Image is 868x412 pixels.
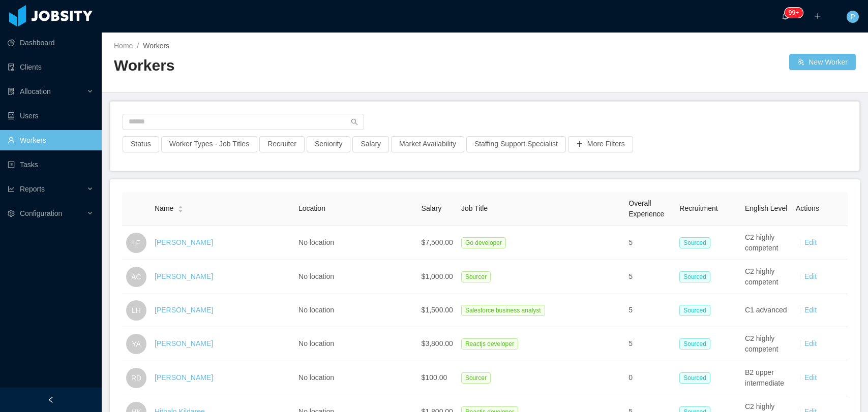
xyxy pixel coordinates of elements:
[461,271,491,282] span: Sourcer
[679,338,710,350] span: Sourced
[155,238,213,246] a: [PERSON_NAME]
[123,136,159,152] button: Status
[8,33,94,53] a: icon: pie-chartDashboard
[422,272,453,280] span: $1,000.00
[20,87,51,96] span: Allocation
[624,226,675,260] td: 5
[132,334,141,354] span: YA
[114,55,485,76] h2: Workers
[782,13,789,20] i: icon: bell
[466,136,566,152] button: Staffing Support Specialist
[307,136,350,152] button: Seniority
[8,210,15,217] i: icon: setting
[741,327,792,361] td: C2 highly competent
[114,42,133,50] a: Home
[741,260,792,294] td: C2 highly competent
[155,373,213,382] a: [PERSON_NAME]
[352,136,389,152] button: Salary
[177,204,184,211] div: Sort
[804,238,817,246] a: Edit
[131,368,141,388] span: RD
[294,226,417,260] td: No location
[422,306,453,314] span: $1,500.00
[20,209,62,217] span: Configuration
[679,305,710,316] span: Sourced
[422,373,447,382] span: $100.00
[132,300,141,321] span: LH
[155,306,213,314] a: [PERSON_NAME]
[624,260,675,294] td: 5
[161,136,257,152] button: Worker Types - Job Titles
[20,185,45,193] span: Reports
[391,136,464,152] button: Market Availability
[422,238,453,246] span: $7,500.00
[8,185,15,193] i: icon: line-chart
[679,237,710,248] span: Sourced
[741,226,792,260] td: C2 highly competent
[804,306,817,314] a: Edit
[137,42,139,50] span: /
[178,205,184,208] i: icon: caret-up
[789,54,856,70] button: icon: usergroup-addNew Worker
[741,294,792,327] td: C1 advanced
[850,11,855,23] span: P
[624,294,675,327] td: 5
[741,361,792,395] td: B2 upper intermediate
[298,204,325,212] span: Location
[624,361,675,395] td: 0
[8,130,94,150] a: icon: userWorkers
[568,136,633,152] button: icon: plusMore Filters
[8,88,15,95] i: icon: solution
[294,294,417,327] td: No location
[461,237,506,248] span: Go developer
[132,233,140,253] span: LF
[155,339,213,347] a: [PERSON_NAME]
[679,204,717,212] span: Recruitment
[628,199,664,218] span: Overall Experience
[155,203,173,214] span: Name
[8,57,94,77] a: icon: auditClients
[679,372,710,384] span: Sourced
[259,136,305,152] button: Recruiter
[461,204,488,212] span: Job Title
[461,372,491,384] span: Sourcer
[8,106,94,126] a: icon: robotUsers
[796,204,819,212] span: Actions
[294,327,417,361] td: No location
[294,260,417,294] td: No location
[8,154,94,175] a: icon: profileTasks
[131,267,141,287] span: AC
[351,118,358,125] i: icon: search
[461,305,545,316] span: Salesforce business analyst
[422,204,442,212] span: Salary
[804,272,817,280] a: Edit
[679,271,710,282] span: Sourced
[461,338,518,350] span: Reactjs developer
[785,8,803,18] sup: 1740
[624,327,675,361] td: 5
[178,208,184,211] i: icon: caret-down
[294,361,417,395] td: No location
[155,272,213,280] a: [PERSON_NAME]
[422,339,453,347] span: $3,800.00
[814,13,821,20] i: icon: plus
[143,42,169,50] span: Workers
[745,204,787,212] span: English Level
[804,373,817,382] a: Edit
[804,339,817,347] a: Edit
